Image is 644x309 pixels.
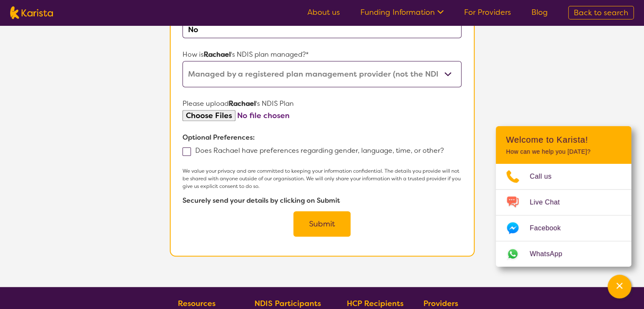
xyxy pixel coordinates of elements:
span: Call us [530,170,562,183]
img: Karista logo [10,6,53,19]
p: Please upload 's NDIS Plan [182,97,461,110]
p: How can we help you [DATE]? [506,148,621,155]
span: Back to search [574,8,628,18]
p: We value your privacy and are committed to keeping your information confidential. The details you... [182,167,461,190]
p: How is 's NDIS plan managed?* [182,48,461,61]
ul: Choose channel [496,164,631,267]
b: Securely send your details by clicking on Submit [182,196,340,205]
b: Providers [423,298,458,309]
span: Facebook [530,222,571,235]
strong: Rachael [204,50,231,59]
b: Optional Preferences: [182,133,255,142]
b: NDIS Participants [254,298,321,309]
a: Funding Information [360,7,444,17]
a: Blog [531,7,548,17]
button: Submit [293,211,351,237]
b: HCP Recipients [347,298,404,309]
h2: Welcome to Karista! [506,135,621,145]
a: Back to search [568,6,634,19]
a: For Providers [464,7,511,17]
a: Web link opens in a new tab. [496,241,631,267]
div: Channel Menu [496,126,631,267]
b: Resources [178,298,216,309]
span: Live Chat [530,196,570,209]
button: Channel Menu [608,275,631,298]
a: About us [307,7,340,17]
input: Type you answer here [182,21,461,38]
span: WhatsApp [530,248,572,260]
label: Does Rachael have preferences regarding gender, language, time, or other? [182,146,449,155]
strong: Rachael [229,99,256,108]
